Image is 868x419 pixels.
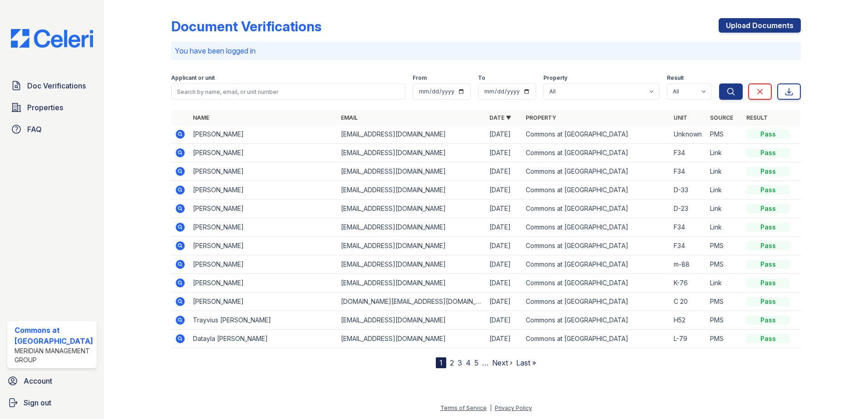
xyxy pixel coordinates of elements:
td: [PERSON_NAME] [189,218,338,237]
a: Account [4,372,100,390]
td: [EMAIL_ADDRESS][DOMAIN_NAME] [337,181,486,200]
td: Commons at [GEOGRAPHIC_DATA] [522,255,671,274]
td: Commons at [GEOGRAPHIC_DATA] [522,200,671,218]
div: Pass [746,130,790,139]
div: Pass [746,148,790,157]
td: [PERSON_NAME] [189,200,338,218]
td: Commons at [GEOGRAPHIC_DATA] [522,274,671,292]
a: 5 [474,358,478,367]
td: Commons at [GEOGRAPHIC_DATA] [522,292,671,311]
td: [DATE] [486,255,522,274]
a: Date ▼ [489,114,511,121]
td: [DATE] [486,200,522,218]
td: [PERSON_NAME] [189,274,338,292]
div: Pass [746,241,790,250]
td: [DATE] [486,162,522,181]
span: Account [24,375,52,386]
div: Commons at [GEOGRAPHIC_DATA] [15,325,93,346]
td: Link [706,274,743,292]
td: [DATE] [486,237,522,255]
label: Result [667,74,684,82]
td: F34 [670,162,706,181]
td: Commons at [GEOGRAPHIC_DATA] [522,311,671,330]
td: Commons at [GEOGRAPHIC_DATA] [522,330,671,348]
a: Last » [516,358,536,367]
div: 1 [436,357,446,368]
a: Properties [7,98,97,117]
img: CE_Logo_Blue-a8612792a0a2168367f1c8372b55b34899dd931a85d93a1a3d3e32e68fde9ad4.png [4,29,100,48]
td: [DATE] [486,274,522,292]
td: Commons at [GEOGRAPHIC_DATA] [522,162,671,181]
td: [EMAIL_ADDRESS][DOMAIN_NAME] [337,218,486,237]
td: D-23 [670,200,706,218]
a: Name [193,114,209,121]
td: F34 [670,144,706,162]
td: [EMAIL_ADDRESS][DOMAIN_NAME] [337,274,486,292]
td: [DATE] [486,181,522,200]
div: Pass [746,334,790,343]
td: [PERSON_NAME] [189,292,338,311]
td: Trayvius [PERSON_NAME] [189,311,338,330]
td: Unknown [670,125,706,144]
a: Next › [492,358,513,367]
div: Meridian Management Group [15,346,93,365]
a: Upload Documents [719,18,801,33]
td: [PERSON_NAME] [189,125,338,144]
span: Sign out [24,397,51,408]
td: PMS [706,292,743,311]
td: Commons at [GEOGRAPHIC_DATA] [522,181,671,200]
td: Commons at [GEOGRAPHIC_DATA] [522,218,671,237]
div: Pass [746,223,790,232]
td: [EMAIL_ADDRESS][DOMAIN_NAME] [337,125,486,144]
span: Doc Verifications [27,80,86,91]
td: PMS [706,311,743,330]
td: [DATE] [486,125,522,144]
td: [DOMAIN_NAME][EMAIL_ADDRESS][DOMAIN_NAME] [337,292,486,311]
td: [EMAIL_ADDRESS][DOMAIN_NAME] [337,200,486,218]
td: [PERSON_NAME] [189,237,338,255]
td: PMS [706,125,743,144]
a: Property [526,114,556,121]
a: FAQ [7,120,97,138]
td: D-33 [670,181,706,200]
td: [PERSON_NAME] [189,144,338,162]
td: PMS [706,255,743,274]
a: 2 [450,358,454,367]
td: Commons at [GEOGRAPHIC_DATA] [522,237,671,255]
div: Pass [746,167,790,176]
td: [DATE] [486,144,522,162]
td: C 20 [670,292,706,311]
a: Unit [674,114,687,121]
span: FAQ [27,124,42,135]
td: Link [706,162,743,181]
td: Link [706,200,743,218]
p: You have been logged in [175,45,798,56]
td: [PERSON_NAME] [189,255,338,274]
td: [EMAIL_ADDRESS][DOMAIN_NAME] [337,144,486,162]
div: Pass [746,260,790,269]
td: F34 [670,237,706,255]
input: Search by name, email, or unit number [171,83,406,100]
span: Properties [27,102,63,113]
a: 4 [466,358,471,367]
a: 3 [458,358,462,367]
a: Result [746,114,768,121]
td: PMS [706,237,743,255]
div: Pass [746,204,790,213]
td: PMS [706,330,743,348]
td: [EMAIL_ADDRESS][DOMAIN_NAME] [337,255,486,274]
td: [DATE] [486,218,522,237]
div: Pass [746,297,790,306]
label: To [478,74,485,82]
td: [PERSON_NAME] [189,162,338,181]
a: Email [341,114,358,121]
a: Sign out [4,394,100,412]
td: Link [706,181,743,200]
td: [EMAIL_ADDRESS][DOMAIN_NAME] [337,330,486,348]
td: F34 [670,218,706,237]
div: Pass [746,278,790,287]
td: [EMAIL_ADDRESS][DOMAIN_NAME] [337,311,486,330]
td: [DATE] [486,292,522,311]
td: [DATE] [486,330,522,348]
a: Doc Verifications [7,77,97,95]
